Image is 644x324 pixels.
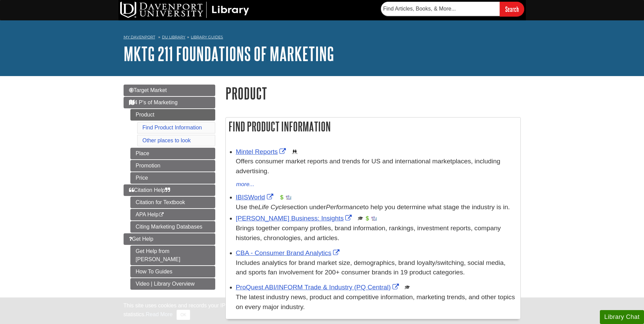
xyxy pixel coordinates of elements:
a: My Davenport [124,34,155,40]
div: Use the section under to help you determine what stage the industry is in. [236,202,517,212]
p: Offers consumer market reports and trends for US and international marketplaces, including advert... [236,157,517,176]
h1: Product [225,85,521,102]
input: Find Articles, Books, & More... [381,2,500,16]
img: Demographics [292,149,297,155]
a: Citation for Textbook [130,197,215,208]
p: Brings together company profiles, brand information, rankings, investment reports, company histor... [236,223,517,243]
span: Citation Help [129,187,170,193]
span: Target Market [129,87,167,93]
a: Link opens in new window [236,215,354,222]
p: Includes analytics for brand market size, demographics, brand loyalty/switching, social media, an... [236,258,517,278]
div: Guide Page Menu [124,85,215,290]
a: Link opens in new window [236,249,342,256]
button: Close [177,310,190,320]
span: 4 P's of Marketing [129,100,178,105]
a: Library Guides [191,35,223,39]
a: MKTG 211 Foundations of Marketing [124,43,334,64]
i: Life Cycle [258,203,287,211]
img: Scholarly or Peer Reviewed [405,285,410,290]
nav: breadcrumb [124,33,521,43]
img: Industry Report [286,195,291,200]
a: Link opens in new window [236,194,275,201]
a: Price [130,172,215,184]
a: APA Help [130,209,215,220]
a: Link opens in new window [236,148,288,155]
a: Read More [146,311,172,317]
a: Find Product Information [143,125,202,130]
a: 4 P's of Marketing [124,97,215,108]
a: Citing Marketing Databases [130,221,215,233]
a: Link opens in new window [236,284,401,291]
a: Get Help [124,233,215,245]
button: Library Chat [600,310,644,324]
i: Performance [326,203,363,211]
div: This site uses cookies and records your IP address for usage statistics. Additionally, we use Goo... [124,302,521,320]
a: Get Help from [PERSON_NAME] [130,246,215,265]
input: Search [500,2,524,16]
img: Industry Report [371,216,377,221]
img: Financial Report [365,216,370,221]
img: Scholarly or Peer Reviewed [358,216,363,221]
i: This link opens in a new window [159,213,164,217]
h2: Find Product Information [226,118,520,136]
a: Promotion [130,160,215,172]
a: Target Market [124,85,215,96]
a: Video | Library Overview [130,278,215,290]
span: Get Help [129,236,153,242]
a: How To Guides [130,266,215,277]
img: Financial Report [279,195,284,200]
a: Citation Help [124,184,215,196]
a: Other places to look [143,138,191,143]
button: more... [236,180,255,189]
p: The latest industry news, product and competitive information, marketing trends, and other topics... [236,292,517,312]
form: Searches DU Library's articles, books, and more [381,2,524,16]
a: Place [130,148,215,159]
img: DU Library [120,2,249,18]
a: DU Library [162,35,185,39]
a: Product [130,109,215,121]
